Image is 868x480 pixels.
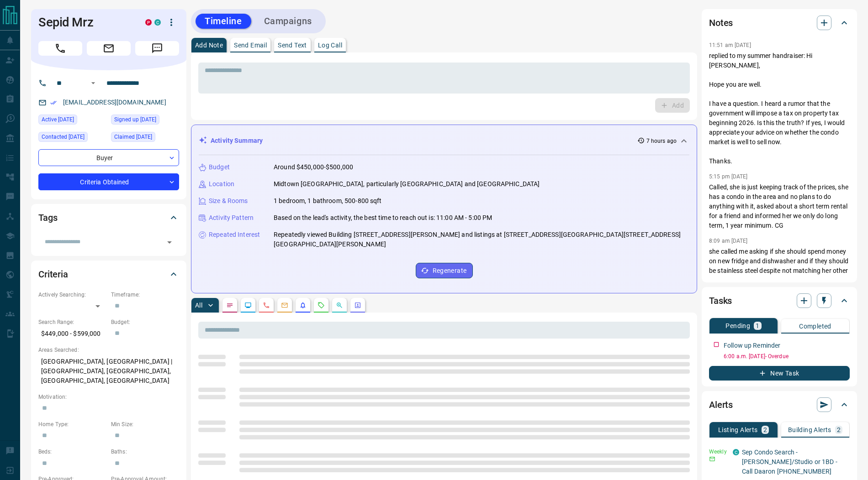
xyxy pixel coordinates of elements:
a: Sep Condo Search - [PERSON_NAME]/Studio or 1BD - Call Daaron [PHONE_NUMBER] [742,449,837,475]
svg: Email Verified [50,99,57,106]
p: Send Email [234,42,267,48]
p: Repeated Interest [209,230,260,240]
h2: Tags [38,210,57,225]
div: Criteria [38,263,179,285]
p: Timeframe: [111,291,179,299]
p: 1 [756,323,759,329]
div: Tags [38,207,179,229]
span: Signed up [DATE] [114,115,156,124]
span: Contacted [DATE] [42,132,85,141]
svg: Agent Actions [354,302,361,309]
p: Min Size: [111,420,179,428]
p: Home Type: [38,420,106,428]
span: Call [38,41,82,56]
svg: Opportunities [336,302,343,309]
p: Areas Searched: [38,346,179,354]
p: Budget: [111,318,179,326]
p: 5:15 pm [DATE] [709,173,748,180]
button: Open [163,236,176,249]
span: Active [DATE] [42,115,74,124]
svg: Requests [318,302,325,309]
p: Search Range: [38,318,106,326]
svg: Emails [281,302,288,309]
p: Midtown [GEOGRAPHIC_DATA], particularly [GEOGRAPHIC_DATA] and [GEOGRAPHIC_DATA] [274,179,540,189]
button: New Task [709,366,850,381]
div: Wed Jan 06 2021 [111,132,179,145]
div: Mon Sep 15 2025 [38,132,106,145]
h1: Sepid Mrz [38,15,132,30]
div: property.ca [145,19,152,26]
svg: Listing Alerts [299,302,307,309]
div: Buyer [38,149,179,166]
h2: Tasks [709,293,732,308]
button: Open [88,78,99,89]
p: Weekly [709,448,727,456]
p: Completed [799,323,831,329]
button: Timeline [196,14,251,29]
svg: Email [709,456,715,462]
button: Regenerate [416,263,473,278]
p: Add Note [195,42,223,48]
p: Listing Alerts [718,427,758,433]
a: [EMAIL_ADDRESS][DOMAIN_NAME] [63,99,166,106]
div: Mon Jan 04 2021 [111,115,179,127]
p: she called me asking if she should spend money on new fridge and dishwasher and if they should be... [709,247,850,304]
p: 7 hours ago [646,137,677,145]
p: $449,000 - $599,000 [38,326,106,341]
p: 2 [763,427,767,433]
p: 6:00 a.m. [DATE] - Overdue [724,352,850,360]
h2: Alerts [709,397,733,412]
p: Location [209,179,234,189]
span: Claimed [DATE] [114,132,152,141]
p: 2 [837,427,841,433]
p: 8:09 am [DATE] [709,238,748,244]
p: Pending [725,323,750,329]
p: replied to my summer handraiser: Hi [PERSON_NAME], Hope you are well. I have a question. I heard ... [709,51,850,166]
svg: Calls [263,302,270,309]
h2: Notes [709,16,733,30]
button: Campaigns [255,14,321,29]
p: All [195,302,202,308]
div: Criteria Obtained [38,173,179,190]
p: Beds: [38,448,106,456]
p: Activity Pattern [209,213,254,223]
p: Based on the lead's activity, the best time to reach out is: 11:00 AM - 5:00 PM [274,213,492,223]
p: Actively Searching: [38,291,106,299]
p: Called, she is just keeping track of the prices, she has a condo in the area and no plans to do a... [709,183,850,230]
p: Follow up Reminder [724,341,780,350]
p: Motivation: [38,393,179,401]
div: Alerts [709,394,850,416]
p: Repeatedly viewed Building [STREET_ADDRESS][PERSON_NAME] and listings at [STREET_ADDRESS][GEOGRAP... [274,230,689,249]
svg: Lead Browsing Activity [244,302,252,309]
div: condos.ca [154,19,161,26]
p: Baths: [111,448,179,456]
p: Budget [209,162,230,172]
p: Building Alerts [788,427,831,433]
p: [GEOGRAPHIC_DATA], [GEOGRAPHIC_DATA] | [GEOGRAPHIC_DATA], [GEOGRAPHIC_DATA], [GEOGRAPHIC_DATA], [... [38,354,179,388]
p: 1 bedroom, 1 bathroom, 500-800 sqft [274,196,382,206]
div: Activity Summary7 hours ago [199,132,689,149]
p: 11:51 am [DATE] [709,42,751,48]
div: Notes [709,12,850,34]
div: Mon Sep 22 2025 [38,115,106,127]
span: Message [135,41,179,56]
div: condos.ca [733,449,739,455]
span: Email [87,41,131,56]
svg: Notes [226,302,233,309]
p: Send Text [278,42,307,48]
div: Tasks [709,290,850,312]
p: Around $450,000-$500,000 [274,162,353,172]
h2: Criteria [38,267,68,282]
p: Log Call [318,42,342,48]
p: Activity Summary [211,136,263,146]
p: Size & Rooms [209,196,248,206]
